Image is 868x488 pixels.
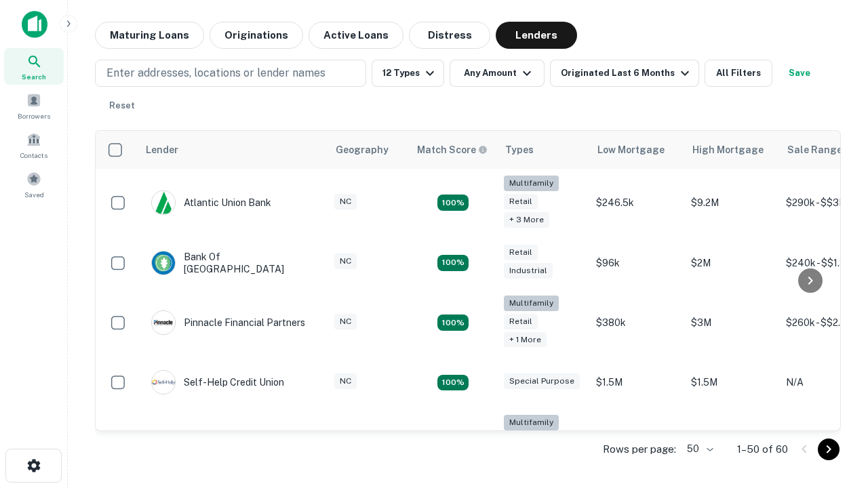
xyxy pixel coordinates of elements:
[152,251,175,274] img: picture
[684,289,779,357] td: $3M
[504,296,559,311] div: Multifamily
[705,60,772,87] button: All Filters
[504,415,559,430] div: Multifamily
[151,310,305,335] div: Pinnacle Financial Partners
[152,371,175,394] img: picture
[146,142,178,158] div: Lender
[334,373,357,389] div: NC
[504,212,549,228] div: + 3 more
[603,441,676,457] p: Rows per page:
[504,245,538,260] div: Retail
[684,131,779,169] th: High Mortgage
[504,176,559,191] div: Multifamily
[4,166,64,203] a: Saved
[417,142,488,157] div: Capitalize uses an advanced AI algorithm to match your search with the best lender. The match sco...
[152,311,175,334] img: picture
[210,22,303,49] button: Originations
[589,131,684,169] th: Low Mortgage
[334,253,357,269] div: NC
[95,22,204,49] button: Maturing Loans
[504,263,553,279] div: Industrial
[778,60,821,87] button: Save your search to get updates of matches that match your search criteria.
[4,127,64,163] a: Contacts
[787,142,842,158] div: Sale Range
[336,142,389,158] div: Geography
[589,289,684,357] td: $380k
[100,92,144,119] button: Reset
[22,11,47,38] img: capitalize-icon.png
[597,142,665,158] div: Low Mortgage
[496,22,577,49] button: Lenders
[684,408,779,476] td: $3.2M
[684,237,779,289] td: $2M
[561,65,693,81] div: Originated Last 6 Months
[409,22,490,49] button: Distress
[737,441,788,457] p: 1–50 of 60
[450,60,545,87] button: Any Amount
[151,430,261,455] div: The Fidelity Bank
[152,191,175,214] img: picture
[95,60,366,87] button: Enter addresses, locations or lender names
[372,60,444,87] button: 12 Types
[437,195,469,211] div: Matching Properties: 10, hasApolloMatch: undefined
[334,314,357,329] div: NC
[504,194,538,209] div: Retail
[504,314,538,329] div: Retail
[800,336,868,401] iframe: Chat Widget
[589,357,684,408] td: $1.5M
[4,48,64,85] a: Search
[18,110,50,121] span: Borrowers
[550,60,699,87] button: Originated Last 6 Months
[409,131,497,169] th: Capitalize uses an advanced AI algorithm to match your search with the best lender. The match sco...
[589,169,684,237] td: $246.5k
[20,150,47,161] span: Contacts
[4,87,64,124] a: Borrowers
[684,357,779,408] td: $1.5M
[692,142,764,158] div: High Mortgage
[328,131,409,169] th: Geography
[151,251,314,275] div: Bank Of [GEOGRAPHIC_DATA]
[505,142,534,158] div: Types
[309,22,403,49] button: Active Loans
[437,314,469,331] div: Matching Properties: 17, hasApolloMatch: undefined
[138,131,328,169] th: Lender
[504,332,547,348] div: + 1 more
[504,373,580,389] div: Special Purpose
[151,370,284,394] div: Self-help Credit Union
[151,190,271,215] div: Atlantic Union Bank
[818,439,840,460] button: Go to next page
[22,71,46,82] span: Search
[437,375,469,391] div: Matching Properties: 11, hasApolloMatch: undefined
[106,65,325,81] p: Enter addresses, locations or lender names
[417,142,485,157] h6: Match Score
[684,169,779,237] td: $9.2M
[682,439,715,459] div: 50
[589,408,684,476] td: $246k
[24,189,44,200] span: Saved
[437,255,469,271] div: Matching Properties: 15, hasApolloMatch: undefined
[497,131,589,169] th: Types
[334,194,357,209] div: NC
[589,237,684,289] td: $96k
